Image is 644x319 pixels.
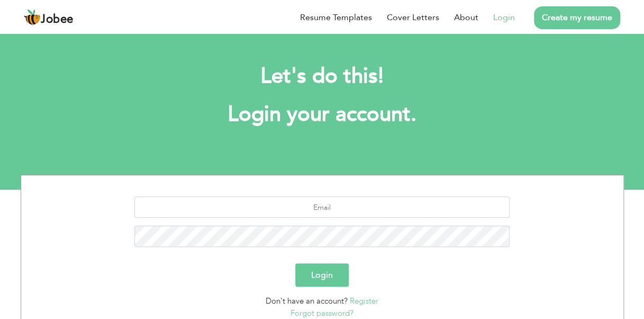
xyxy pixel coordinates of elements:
[534,6,620,29] a: Create my resume
[37,101,608,128] h1: Login your account.
[291,308,353,318] a: Forgot password?
[387,11,439,24] a: Cover Letters
[24,9,41,26] img: jobee.io
[37,63,608,90] h2: Let's do this!
[493,11,515,24] a: Login
[41,14,74,25] span: Jobee
[295,263,349,287] button: Login
[24,9,74,26] a: Jobee
[454,11,478,24] a: About
[134,197,510,218] input: Email
[266,296,348,306] span: Don't have an account?
[350,296,378,306] a: Register
[300,11,372,24] a: Resume Templates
